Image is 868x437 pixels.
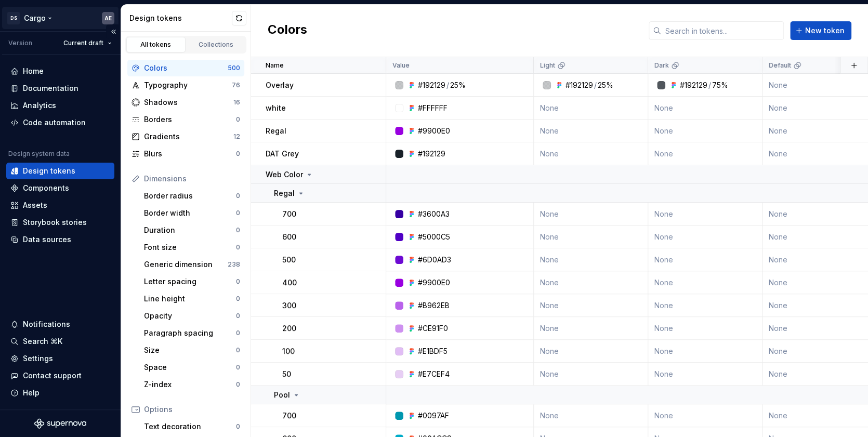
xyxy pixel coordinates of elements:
[648,248,762,271] td: None
[2,7,119,29] button: DSCargoAE
[140,290,244,307] a: Line height0
[23,319,70,329] div: Notifications
[266,169,303,180] p: Web Color
[144,362,236,373] div: Space
[790,21,851,40] button: New token
[236,277,240,286] div: 0
[23,66,44,76] div: Home
[144,114,236,125] div: Borders
[418,255,451,265] div: #6D0AD3
[140,342,244,359] a: Size0
[144,379,236,390] div: Z-index
[104,14,112,22] div: AE
[63,39,103,47] span: Current draft
[144,131,233,142] div: Gradients
[418,410,449,421] div: #0097AF
[282,410,296,421] p: 700
[144,174,240,184] div: Dimensions
[6,80,114,97] a: Documentation
[282,277,297,288] p: 400
[236,312,240,320] div: 0
[6,231,114,248] a: Data sources
[233,98,240,107] div: 16
[648,340,762,363] td: None
[127,128,244,145] a: Gradients12
[418,346,448,356] div: #E1BDF5
[7,12,20,24] div: DS
[392,61,410,70] p: Value
[418,209,450,219] div: #3600A3
[144,404,240,415] div: Options
[23,117,86,128] div: Code automation
[127,145,244,162] a: Blurs0
[648,363,762,386] td: None
[144,345,236,355] div: Size
[144,294,236,304] div: Line height
[534,203,648,226] td: None
[140,188,244,204] a: Border radius0
[648,203,762,226] td: None
[769,61,791,70] p: Default
[232,81,240,89] div: 76
[23,217,87,228] div: Storybook stories
[446,80,449,90] div: /
[140,239,244,256] a: Font size0
[6,214,114,231] a: Storybook stories
[233,133,240,141] div: 12
[598,80,613,90] div: 25%
[648,294,762,317] td: None
[805,25,845,36] span: New token
[236,243,240,251] div: 0
[23,200,47,210] div: Assets
[418,369,450,379] div: #E7CEF4
[6,350,114,367] a: Settings
[266,80,294,90] p: Overlay
[140,359,244,376] a: Space0
[648,404,762,427] td: None
[24,13,46,23] div: Cargo
[450,80,466,90] div: 25%
[418,323,448,334] div: #CE91F0
[534,120,648,142] td: None
[140,222,244,239] a: Duration0
[648,142,762,165] td: None
[34,418,86,429] svg: Supernova Logo
[127,111,244,128] a: Borders0
[144,191,236,201] div: Border radius
[8,150,70,158] div: Design system data
[648,317,762,340] td: None
[8,39,32,47] div: Version
[144,63,228,73] div: Colors
[144,80,232,90] div: Typography
[144,421,236,432] div: Text decoration
[236,329,240,337] div: 0
[144,276,236,287] div: Letter spacing
[418,149,445,159] div: #192129
[140,376,244,393] a: Z-index0
[534,404,648,427] td: None
[130,41,182,49] div: All tokens
[268,21,307,40] h2: Colors
[127,94,244,111] a: Shadows16
[282,255,296,265] p: 500
[140,256,244,273] a: Generic dimension238
[648,226,762,248] td: None
[144,242,236,253] div: Font size
[236,380,240,389] div: 0
[282,209,296,219] p: 700
[712,80,728,90] div: 75%
[534,363,648,386] td: None
[282,346,295,356] p: 100
[140,205,244,221] a: Border width0
[534,271,648,294] td: None
[274,390,290,400] p: Pool
[236,226,240,234] div: 0
[23,370,82,381] div: Contact support
[236,295,240,303] div: 0
[144,225,236,235] div: Duration
[282,369,291,379] p: 50
[6,63,114,80] a: Home
[418,126,450,136] div: #9900E0
[534,248,648,271] td: None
